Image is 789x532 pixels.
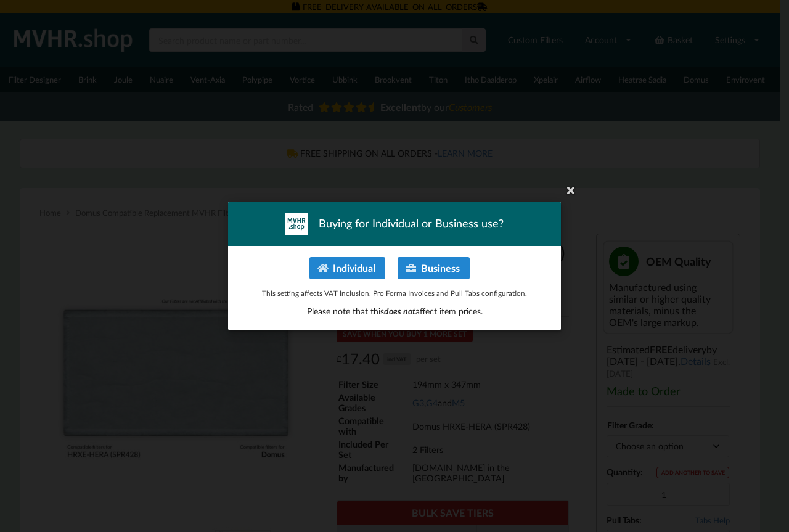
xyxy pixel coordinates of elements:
[241,288,548,298] p: This setting affects VAT inclusion, Pro Forma Invoices and Pull Tabs configuration.
[384,306,415,316] span: does not
[241,305,548,317] p: Please note that this affect item prices.
[309,257,385,279] button: Individual
[398,257,470,279] button: Business
[285,213,308,235] img: mvhr-inverted.png
[319,216,504,231] span: Buying for Individual or Business use?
